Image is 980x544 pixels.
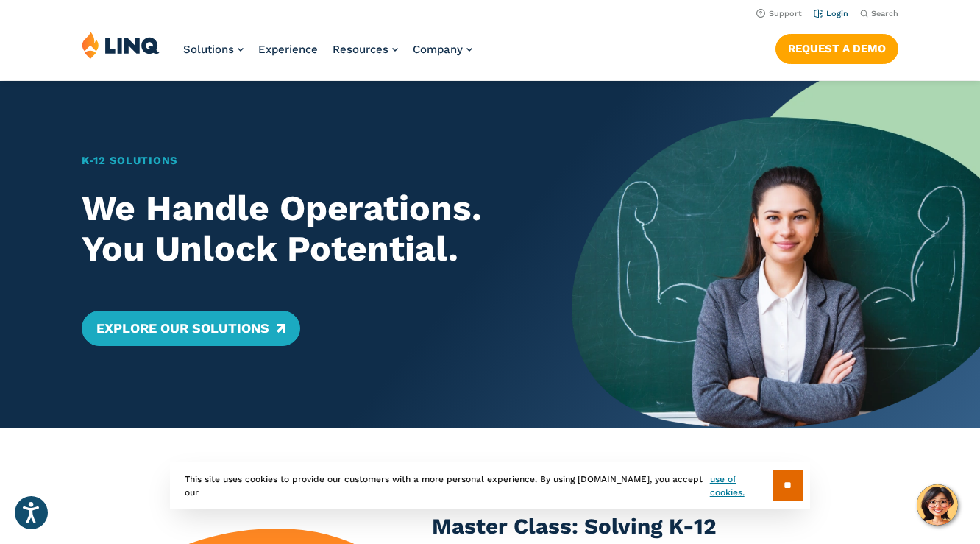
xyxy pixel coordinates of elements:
[170,462,810,509] div: This site uses cookies to provide our customers with a more personal experience. By using [DOMAIN...
[183,31,472,80] nav: Primary Navigation
[333,43,398,56] a: Resources
[333,43,388,56] span: Resources
[183,43,234,56] span: Solutions
[82,311,300,346] a: Explore Our Solutions
[572,81,980,428] img: Home Banner
[413,43,463,56] span: Company
[710,473,773,499] a: use of cookies.
[183,43,244,56] a: Solutions
[775,31,898,63] nav: Button Navigation
[82,152,532,169] h1: K‑12 Solutions
[917,484,958,526] button: Hello, have a question? Let’s chat.
[413,43,472,56] a: Company
[860,8,898,19] button: Open Search Bar
[756,9,802,18] a: Support
[82,31,160,59] img: LINQ | K‑12 Software
[258,43,318,56] a: Experience
[871,9,898,18] span: Search
[775,34,898,63] a: Request a Demo
[814,9,848,18] a: Login
[82,188,532,269] h2: We Handle Operations. You Unlock Potential.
